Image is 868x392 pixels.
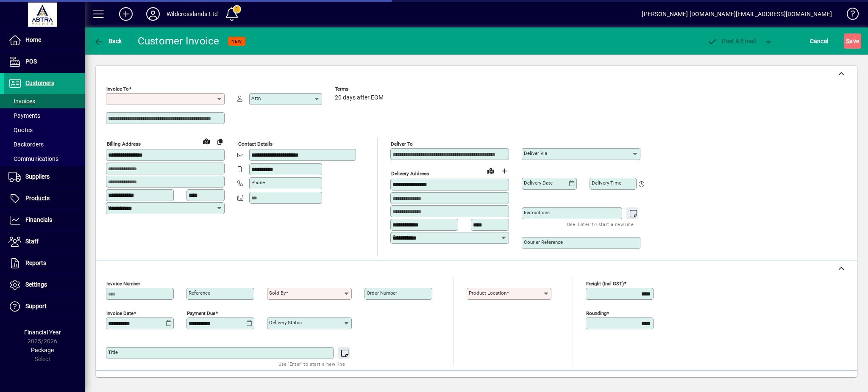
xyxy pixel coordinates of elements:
mat-label: Deliver via [524,150,547,156]
mat-label: Country [392,234,409,240]
mat-label: Invoice number [106,281,140,287]
a: Backorders [4,137,85,152]
a: Settings [4,274,85,295]
a: View on map [484,164,498,177]
span: Terms [335,86,386,92]
a: Invoices [4,94,85,108]
mat-label: Instructions [524,210,550,215]
mat-label: Rounding [586,310,606,316]
span: 20 days after EOM [335,94,384,101]
span: Quotes [8,127,33,133]
mat-label: Order number [367,290,397,296]
span: Financial Year [24,329,61,336]
a: Products [4,188,85,209]
mat-hint: Use 'Enter' to start a new line [278,359,345,369]
mat-label: Courier Reference [524,239,563,245]
button: Add [112,6,139,22]
span: Invoices [8,98,35,105]
span: Reports [25,259,46,266]
button: Profile [139,6,167,22]
a: Financials [4,210,85,231]
a: Communications [4,152,85,166]
span: Cancel [810,34,829,48]
span: Package [31,347,54,353]
span: Communications [8,155,58,162]
button: Save [844,33,861,49]
mat-label: Reference [189,290,210,296]
span: S [846,38,849,44]
span: ave [846,34,859,48]
span: ost & Email [707,38,756,44]
mat-label: Sold by [269,290,286,296]
div: Wildcrosslands Ltd [167,7,218,21]
a: Reports [4,253,85,274]
mat-label: Attn [251,95,261,101]
span: P [722,38,726,44]
a: Payments [4,108,85,123]
button: Choose address [498,164,511,178]
a: POS [4,51,85,72]
span: Products [25,195,50,202]
span: Customers [25,80,54,86]
mat-hint: Use 'Enter' to start a new line [567,219,634,229]
span: POS [25,58,37,65]
mat-label: Delivery time [592,180,621,186]
mat-label: Delivery date [524,180,553,186]
span: Product [799,375,834,389]
span: NEW [231,39,242,44]
a: Staff [4,231,85,252]
button: Copy to Delivery address [213,135,227,148]
mat-label: Invoice To [106,86,129,92]
mat-label: Invoice date [106,310,134,316]
a: Home [4,30,85,51]
app-page-header-button: Back [85,33,131,49]
mat-label: Deliver To [391,141,413,147]
a: Support [4,296,85,317]
button: Back [92,33,124,49]
mat-label: Phone [251,179,265,185]
mat-label: Title [108,349,118,355]
mat-label: Country [108,204,125,210]
button: Cancel [808,33,831,49]
mat-label: Product location [469,290,506,296]
mat-label: Payment due [187,310,215,316]
span: Backorders [8,141,44,148]
button: Post & Email [703,33,760,49]
div: Customer Invoice [138,34,220,48]
button: Product [795,375,838,390]
span: Payments [8,112,40,119]
span: Settings [25,281,47,288]
span: Financials [25,216,52,223]
span: Support [25,303,47,309]
a: Suppliers [4,166,85,188]
div: [PERSON_NAME] [DOMAIN_NAME][EMAIL_ADDRESS][DOMAIN_NAME] [642,7,832,21]
mat-label: Freight (incl GST) [586,281,624,287]
span: Product History [566,375,609,389]
span: Suppliers [25,173,50,180]
a: Knowledge Base [840,2,857,29]
span: Back [94,38,122,44]
mat-label: Delivery status [269,320,302,326]
span: Home [25,36,41,43]
button: Product History [562,375,612,390]
a: View on map [200,134,213,148]
span: Staff [25,238,39,245]
a: Quotes [4,123,85,137]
